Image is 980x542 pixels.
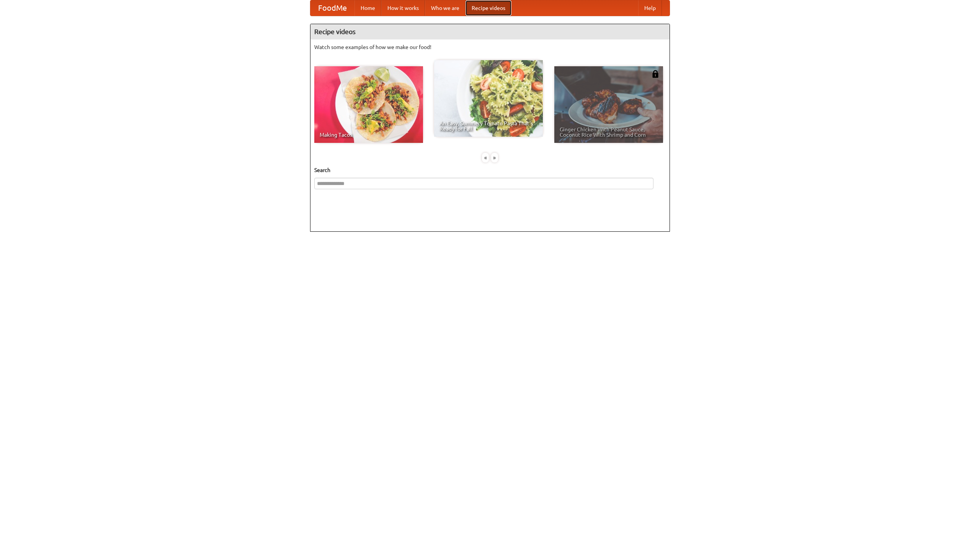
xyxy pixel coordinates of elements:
h5: Search [314,166,666,174]
a: An Easy, Summery Tomato Pasta That's Ready for Fall [434,60,543,137]
div: » [491,153,498,162]
a: Recipe videos [465,0,511,16]
a: Home [354,0,381,16]
a: Help [638,0,662,16]
span: Making Tacos [320,132,418,138]
a: How it works [381,0,425,16]
span: An Easy, Summery Tomato Pasta That's Ready for Fall [439,121,537,131]
img: 483408.png [652,70,659,78]
a: Making Tacos [314,66,423,143]
div: « [482,153,489,162]
a: Who we are [425,0,465,16]
h4: Recipe videos [310,24,670,39]
p: Watch some examples of how we make our food! [314,43,666,51]
a: FoodMe [310,0,354,16]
